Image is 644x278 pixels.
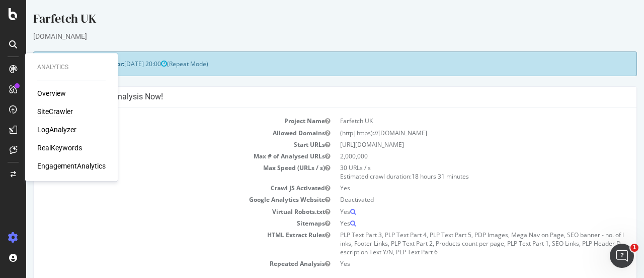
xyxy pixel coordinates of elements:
td: 30 URLs / s Estimated crawl duration: [309,162,603,182]
div: (Repeat Mode) [7,51,611,76]
td: Max Speed (URLs / s) [15,162,309,182]
td: Deactivated [309,194,603,205]
td: [URL][DOMAIN_NAME] [309,139,603,150]
span: 1 [630,244,638,252]
td: Yes [309,182,603,194]
td: 2,000,000 [309,150,603,162]
td: Sitemaps [15,217,309,229]
td: Farfetch UK [309,115,603,127]
a: Overview [37,88,66,98]
td: Yes [309,258,603,269]
span: 18 hours 31 minutes [385,172,443,181]
td: Max # of Analysed URLs [15,150,309,162]
span: [DATE] 20:00 [98,60,141,68]
a: RealKeywords [37,143,82,153]
a: SiteCrawler [37,106,73,117]
td: HTML Extract Rules [15,229,309,258]
h4: Configure your New Analysis Now! [15,92,603,102]
td: Crawl JS Activated [15,182,309,194]
a: EngagementAnalytics [37,161,106,171]
td: Start URLs [15,139,309,150]
td: PLP Text Part 3, PLP Text Part 4, PLP Text Part 5, PDP Images, Mega Nav on Page, SEO banner - no.... [309,229,603,258]
td: Allowed Domains [15,127,309,139]
td: Virtual Robots.txt [15,206,309,217]
td: Repeated Analysis [15,258,309,269]
div: Analytics [37,63,106,72]
strong: Next Launch Scheduled for: [15,60,98,68]
div: [DOMAIN_NAME] [7,31,611,41]
div: Farfetch UK [7,10,611,31]
td: (http|https)://[DOMAIN_NAME] [309,127,603,139]
td: Project Name [15,115,309,127]
td: Google Analytics Website [15,194,309,205]
td: Yes [309,206,603,217]
iframe: Intercom live chat [610,244,634,268]
td: Yes [309,217,603,229]
a: LogAnalyzer [37,125,76,135]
